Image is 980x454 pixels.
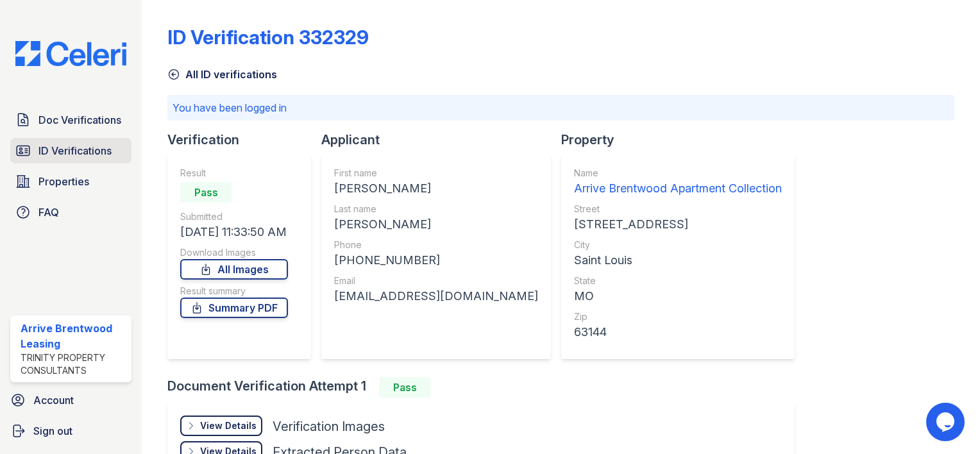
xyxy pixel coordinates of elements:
[5,418,137,444] a: Sign out
[574,215,782,233] div: [STREET_ADDRESS]
[561,131,805,149] div: Property
[33,423,72,439] span: Sign out
[10,138,131,164] a: ID Verifications
[167,26,369,49] div: ID Verification 332329
[180,298,288,318] a: Summary PDF
[334,215,538,233] div: [PERSON_NAME]
[574,167,782,180] div: Name
[574,167,782,198] a: Name Arrive Brentwood Apartment Collection
[334,239,538,251] div: Phone
[180,223,288,241] div: [DATE] 11:33:50 AM
[10,107,131,133] a: Doc Verifications
[21,351,126,377] div: Trinity Property Consultants
[321,131,561,149] div: Applicant
[574,323,782,341] div: 63144
[5,41,137,66] img: CE_Logo_Blue-a8612792a0a2168367f1c8372b55b34899dd931a85d93a1a3d3e32e68fde9ad4.png
[574,274,782,287] div: State
[10,199,131,225] a: FAQ
[574,310,782,323] div: Zip
[33,392,74,408] span: Account
[926,403,967,441] iframe: chat widget
[574,203,782,215] div: Street
[574,287,782,305] div: MO
[273,417,385,435] div: Verification Images
[200,419,257,432] div: View Details
[334,203,538,215] div: Last name
[180,285,288,298] div: Result summary
[180,259,288,280] a: All Images
[334,251,538,269] div: [PHONE_NUMBER]
[167,377,805,398] div: Document Verification Attempt 1
[180,167,288,180] div: Result
[180,246,288,259] div: Download Images
[334,287,538,305] div: [EMAIL_ADDRESS][DOMAIN_NAME]
[180,182,232,203] div: Pass
[5,387,137,413] a: Account
[167,67,277,82] a: All ID verifications
[10,169,131,194] a: Properties
[334,167,538,180] div: First name
[574,239,782,251] div: City
[379,377,430,398] div: Pass
[180,210,288,223] div: Submitted
[21,321,126,351] div: Arrive Brentwood Leasing
[38,143,112,158] span: ID Verifications
[574,180,782,198] div: Arrive Brentwood Apartment Collection
[167,131,321,149] div: Verification
[38,205,59,220] span: FAQ
[334,274,538,287] div: Email
[38,112,121,128] span: Doc Verifications
[574,251,782,269] div: Saint Louis
[38,174,89,189] span: Properties
[173,100,949,115] p: You have been logged in
[334,180,538,198] div: [PERSON_NAME]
